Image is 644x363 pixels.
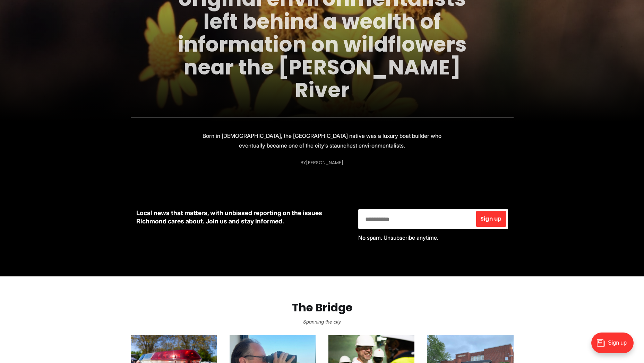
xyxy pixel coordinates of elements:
[301,160,343,165] div: By
[136,209,347,225] p: Local news that matters, with unbiased reporting on the issues Richmond cares about. Join us and ...
[585,329,644,363] iframe: portal-trigger
[11,317,633,327] p: Spanning the city
[306,159,343,166] a: [PERSON_NAME]
[358,234,438,241] span: No spam. Unsubscribe anytime.
[199,131,446,150] p: Born in [DEMOGRAPHIC_DATA], the [GEOGRAPHIC_DATA] native was a luxury boat builder who eventually...
[476,211,506,227] button: Sign up
[480,216,501,222] span: Sign up
[11,301,633,314] h2: The Bridge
